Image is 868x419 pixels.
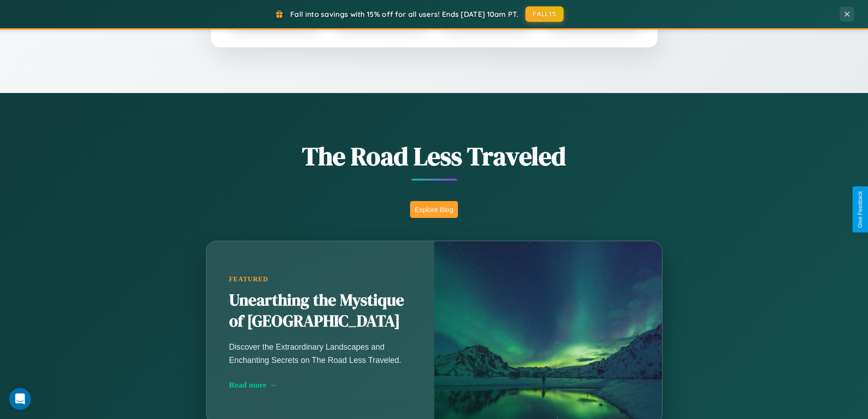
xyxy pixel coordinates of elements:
span: Fall into savings with 15% off for all users! Ends [DATE] 10am PT. [290,10,519,19]
iframe: Intercom live chat [9,388,31,410]
h1: The Road Less Traveled [161,139,708,174]
div: Featured [229,275,411,283]
div: Read more → [229,380,411,390]
div: Give Feedback [857,191,863,228]
p: Discover the Extraordinary Landscapes and Enchanting Secrets on The Road Less Traveled. [229,341,411,366]
h2: Unearthing the Mystique of [GEOGRAPHIC_DATA] [229,290,411,332]
button: FALL15 [525,6,564,22]
button: Explore Blog [410,201,458,218]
